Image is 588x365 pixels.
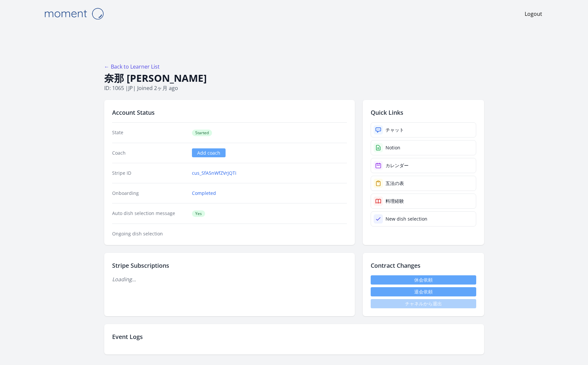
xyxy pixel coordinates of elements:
a: cus_SfA5nWfZVrJQTi [192,170,236,176]
h2: Account Status [112,108,347,117]
div: 五法の表 [386,180,404,187]
dt: Ongoing dish selection [112,230,187,237]
div: 料理経験 [386,198,404,204]
div: カレンダー [386,162,409,169]
span: チャネルから退出 [371,299,476,308]
div: Notion [386,144,400,151]
a: New dish selection [371,211,476,227]
a: Completed [192,190,216,197]
div: チャット [386,127,404,133]
h2: Quick Links [371,108,476,117]
h2: Event Logs [112,332,143,341]
dt: Onboarding [112,190,187,197]
dt: Coach [112,150,187,156]
h2: Contract Changes [371,261,476,270]
a: Add coach [192,148,226,157]
dt: State [112,129,187,136]
div: New dish selection [386,216,427,222]
span: Started [192,130,212,136]
a: Notion [371,140,476,155]
a: Logout [525,10,542,18]
p: Loading... [112,275,347,283]
span: jp [128,84,133,92]
button: 退会依頼 [371,287,476,296]
a: ← Back to Learner List [104,63,160,70]
h1: 奈那 [PERSON_NAME] [104,72,484,84]
dt: Stripe ID [112,170,187,176]
a: 料理経験 [371,194,476,209]
img: Moment [41,5,107,22]
p: ID: 1065 | | Joined 2ヶ月 ago [104,84,484,92]
a: チャット [371,122,476,137]
a: カレンダー [371,158,476,173]
h2: Stripe Subscriptions [112,261,347,270]
a: 五法の表 [371,176,476,191]
span: Yes [192,210,205,217]
a: 休会依頼 [371,275,476,285]
dt: Auto dish selection message [112,210,187,217]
